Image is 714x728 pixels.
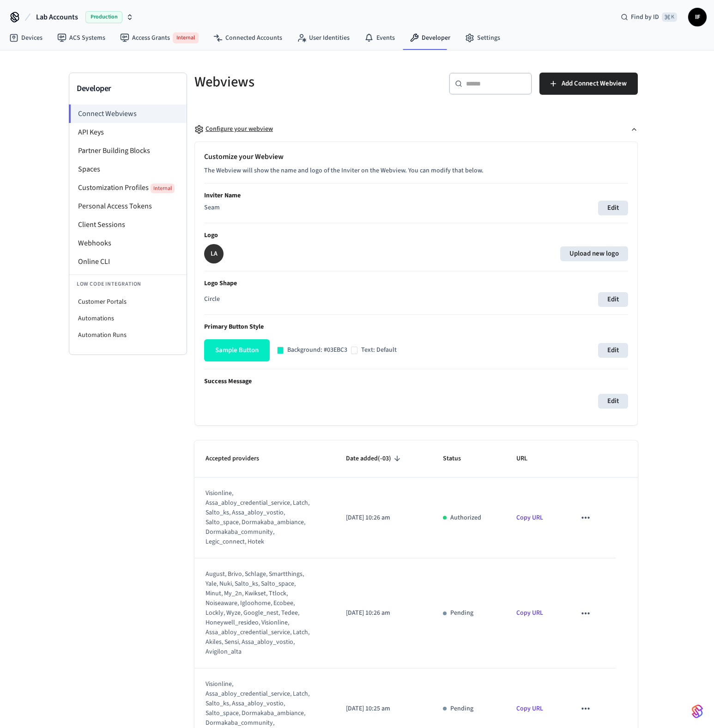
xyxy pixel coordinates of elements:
[204,203,220,213] p: Seam
[204,151,628,162] h2: Customize your Webview
[69,327,187,343] li: Automation Runs
[2,30,50,46] a: Devices
[69,160,187,178] li: Spaces
[450,704,473,714] p: Pending
[69,310,187,327] li: Automations
[194,117,638,141] button: Configure your webview
[357,30,402,46] a: Events
[346,452,403,466] span: Date added(-03)
[689,9,706,25] span: IF
[211,249,218,258] p: LA
[194,124,273,134] div: Configure your webview
[69,197,187,215] li: Personal Access Tokens
[69,178,187,197] li: Customization Profiles
[346,608,420,618] p: [DATE] 10:26 am
[346,513,420,523] p: [DATE] 10:26 am
[450,608,473,618] p: Pending
[206,452,271,466] span: Accepted providers
[516,608,543,618] a: Copy URL
[204,339,270,361] button: Sample Button
[206,489,312,547] div: visionline, assa_abloy_credential_service, latch, salto_ks, assa_abloy_vostio, salto_space, dorma...
[69,215,187,234] li: Client Sessions
[598,292,628,307] button: Edit
[598,343,628,358] button: Edit
[69,123,187,141] li: API Keys
[204,377,628,386] p: Success Message
[692,704,703,719] img: SeamLogoGradient.69752ec5.svg
[598,201,628,215] button: Edit
[443,452,473,466] span: Status
[598,394,628,409] button: Edit
[516,452,539,466] span: URL
[50,30,113,46] a: ACS Systems
[69,294,187,310] li: Customer Portals
[204,231,628,240] p: Logo
[69,141,187,160] li: Partner Building Blocks
[206,569,312,657] div: august, brivo, schlage, smartthings, yale, nuki, salto_ks, salto_space, minut, my_2n, kwikset, tt...
[69,234,187,252] li: Webhooks
[516,704,543,713] a: Copy URL
[402,30,458,46] a: Developer
[77,82,179,95] h3: Developer
[69,104,187,123] li: Connect Webviews
[204,191,628,201] p: Inviter Name
[173,32,199,43] span: Internal
[688,8,707,26] button: IF
[69,252,187,271] li: Online CLI
[204,279,628,288] p: Logo Shape
[194,141,638,433] div: Configure your webview
[539,73,638,95] button: Add Connect Webview
[562,78,627,90] span: Add Connect Webview
[450,513,481,523] p: Authorized
[204,322,628,332] p: Primary Button Style
[194,73,411,92] h5: Webviews
[204,294,220,304] p: Circle
[458,30,508,46] a: Settings
[361,345,397,355] p: Text: Default
[290,30,357,46] a: User Identities
[113,29,206,47] a: Access GrantsInternal
[204,166,628,176] p: The Webview will show the name and logo of the Inviter on the Webview. You can modify that below.
[206,30,290,46] a: Connected Accounts
[151,184,175,193] span: Internal
[516,513,543,522] a: Copy URL
[346,704,420,714] p: [DATE] 10:25 am
[560,246,628,261] label: Upload new logo
[287,345,347,355] p: Background: #03EBC3
[69,275,187,294] li: Low Code Integration
[631,12,659,22] span: Find by ID
[85,11,122,23] span: Production
[36,12,78,23] span: Lab Accounts
[613,9,684,25] div: Find by ID⌘ K
[662,12,677,22] span: ⌘ K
